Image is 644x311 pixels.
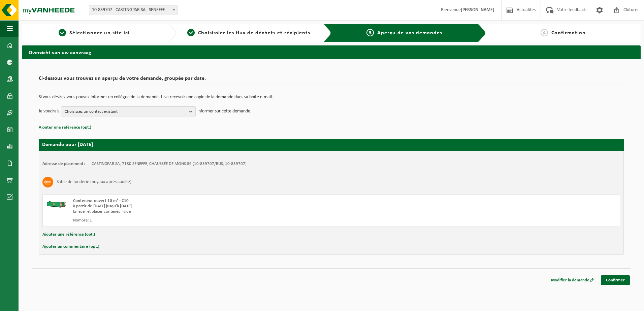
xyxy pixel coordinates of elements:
button: Choisissez un contact existant [61,106,196,116]
span: 1 [59,29,66,36]
h2: Overzicht van uw aanvraag [22,45,641,59]
strong: à partir de [DATE] jusqu'à [DATE] [73,204,132,208]
span: 2 [187,29,195,36]
a: 1Sélectionner un site ici [25,29,163,37]
span: Choisissiez les flux de déchets et récipients [198,30,310,36]
button: Ajouter un commentaire (opt.) [42,242,99,251]
strong: [PERSON_NAME] [461,7,494,12]
strong: Adresse de placement: [42,162,85,166]
span: Aperçu de vos demandes [377,30,442,36]
span: 10-839707 - CASTINGPAR SA - SENEFFE [89,5,177,15]
h2: Ci-dessous vous trouvez un aperçu de votre demande, groupée par date. [39,76,624,85]
span: 4 [541,29,548,36]
span: Choisissez un contact existant [65,107,187,117]
img: HK-XC-10-GN-00.png [46,198,66,208]
a: Modifier la demande [546,275,599,285]
a: Confirmer [601,275,630,285]
td: CASTINGPAR SA, 7180 SENEFFE, CHAUSSÉE DE MONS 89 (10-839707/BUS, 10-839707) [92,161,247,167]
h3: Sable de fonderie (noyaux après coulée) [57,177,131,187]
span: 3 [366,29,374,36]
div: Enlever et placer conteneur vide [73,209,358,214]
strong: Demande pour [DATE] [42,142,93,147]
p: Si vous désirez vous pouvez informer un collègue de la demande. Il va recevoir une copie de la de... [39,95,624,100]
span: Sélectionner un site ici [69,30,130,36]
p: Je voudrais [39,106,59,116]
button: Ajouter une référence (opt.) [42,230,95,239]
span: Confirmation [551,30,586,36]
p: informer sur cette demande. [197,106,252,116]
span: Conteneur ouvert 10 m³ - C10 [73,199,129,203]
button: Ajouter une référence (opt.) [39,123,91,132]
a: 2Choisissiez les flux de déchets et récipients [180,29,318,37]
div: Nombre: 1 [73,218,358,223]
span: 10-839707 - CASTINGPAR SA - SENEFFE [89,5,178,15]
